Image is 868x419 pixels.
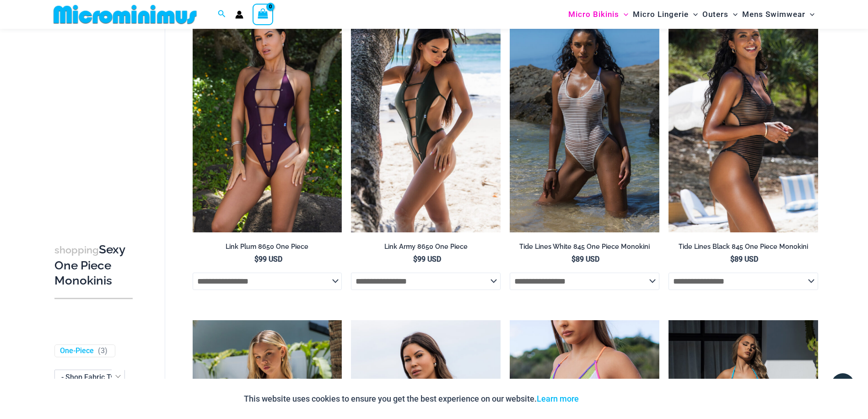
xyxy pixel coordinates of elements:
[740,3,817,26] a: Mens SwimwearMenu ToggleMenu Toggle
[235,11,243,19] a: Account icon link
[50,4,200,25] img: MM SHOP LOGO FLAT
[669,8,818,232] img: Tide Lines Black 845 One Piece Monokini 05
[218,9,226,20] a: Search icon link
[54,242,133,289] h3: Sexy One Piece Monokinis
[633,3,689,26] span: Micro Lingerie
[702,3,728,26] span: Outers
[193,242,342,254] a: Link Plum 8650 One Piece
[742,3,805,26] span: Mens Swimwear
[700,3,740,26] a: OutersMenu ToggleMenu Toggle
[586,388,625,410] button: Accept
[193,8,342,232] a: Link Plum 8650 One Piece 02Link Plum 8650 One Piece 05Link Plum 8650 One Piece 05
[101,346,105,355] span: 3
[566,3,631,26] a: Micro BikinisMenu ToggleMenu Toggle
[510,242,659,251] h2: Tide Lines White 845 One Piece Monokini
[61,373,123,381] span: - Shop Fabric Type
[728,3,738,26] span: Menu Toggle
[568,3,619,26] span: Micro Bikinis
[619,3,628,26] span: Menu Toggle
[193,242,342,251] h2: Link Plum 8650 One Piece
[193,8,342,232] img: Link Plum 8650 One Piece 02
[689,3,698,26] span: Menu Toggle
[253,4,274,25] a: View Shopping Cart, empty
[351,242,501,254] a: Link Army 8650 One Piece
[669,8,818,232] a: Tide Lines Black 845 One Piece Monokini 02Tide Lines Black 845 One Piece Monokini 05Tide Lines Bl...
[669,242,818,254] a: Tide Lines Black 845 One Piece Monokini
[351,8,501,232] a: Link Army 8650 One Piece 11Link Army 8650 One Piece 04Link Army 8650 One Piece 04
[510,8,659,232] img: Tide Lines White 845 One Piece Monokini 11
[571,255,599,263] bdi: 89 USD
[54,370,125,385] span: - Shop Fabric Type
[510,242,659,254] a: Tide Lines White 845 One Piece Monokini
[537,394,579,403] a: Learn more
[631,3,700,26] a: Micro LingerieMenu ToggleMenu Toggle
[54,31,137,214] iframe: TrustedSite Certified
[254,255,282,263] bdi: 99 USD
[98,346,108,356] span: ( )
[413,255,417,263] span: $
[60,346,94,356] a: One-Piece
[805,3,814,26] span: Menu Toggle
[730,255,734,263] span: $
[571,255,576,263] span: $
[565,1,819,27] nav: Site Navigation
[351,8,501,232] img: Link Army 8650 One Piece 11
[669,242,818,251] h2: Tide Lines Black 845 One Piece Monokini
[254,255,259,263] span: $
[55,370,124,384] span: - Shop Fabric Type
[510,8,659,232] a: Tide Lines White 845 One Piece Monokini 11Tide Lines White 845 One Piece Monokini 13Tide Lines Wh...
[351,242,501,251] h2: Link Army 8650 One Piece
[730,255,758,263] bdi: 89 USD
[413,255,441,263] bdi: 99 USD
[244,392,579,406] p: This website uses cookies to ensure you get the best experience on our website.
[54,244,99,256] span: shopping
